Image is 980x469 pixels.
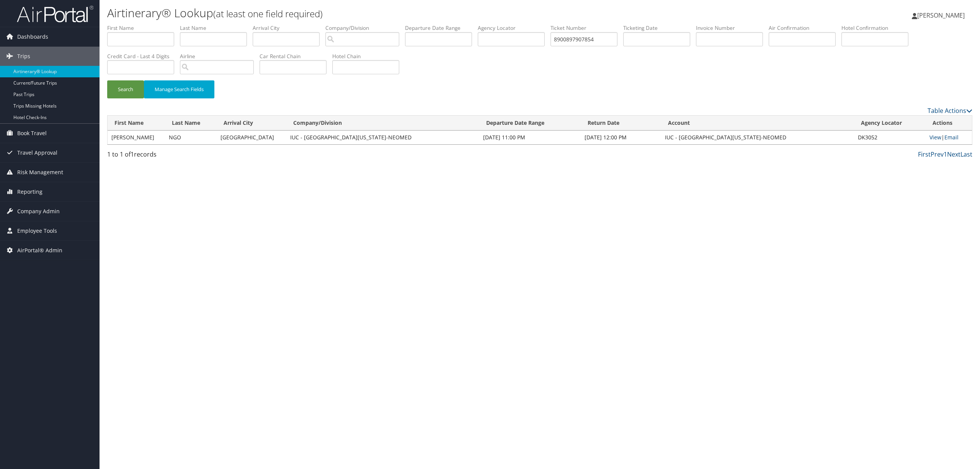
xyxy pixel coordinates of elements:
[217,116,286,131] th: Arrival City: activate to sort column ascending
[550,24,623,32] label: Ticket Number
[405,24,478,32] label: Departure Date Range
[286,131,479,144] td: IUC - [GEOGRAPHIC_DATA][US_STATE]-NEOMED
[17,182,42,201] span: Reporting
[696,24,769,32] label: Invoice Number
[17,221,57,240] span: Employee Tools
[108,116,165,131] th: First Name: activate to sort column descending
[581,131,661,144] td: [DATE] 12:00 PM
[661,131,854,144] td: IUC - [GEOGRAPHIC_DATA][US_STATE]-NEOMED
[931,150,944,159] a: Prev
[260,52,332,60] label: Car Rental Chain
[107,5,684,21] h1: Airtinerary® Lookup
[286,116,479,131] th: Company/Division
[17,163,63,182] span: Risk Management
[926,116,972,131] th: Actions
[918,150,931,159] a: First
[332,52,405,60] label: Hotel Chain
[17,47,30,66] span: Trips
[17,5,93,23] img: airportal-logo.png
[479,116,581,131] th: Departure Date Range: activate to sort column ascending
[581,116,661,131] th: Return Date: activate to sort column ascending
[165,116,217,131] th: Last Name: activate to sort column ascending
[623,24,696,32] label: Ticketing Date
[180,52,260,60] label: Airline
[17,124,47,143] span: Book Travel
[108,131,165,144] td: [PERSON_NAME]
[944,150,947,159] a: 1
[479,131,581,144] td: [DATE] 11:00 PM
[854,116,926,131] th: Agency Locator: activate to sort column ascending
[926,131,972,144] td: |
[960,150,972,159] a: Last
[217,131,286,144] td: [GEOGRAPHIC_DATA]
[165,131,217,144] td: NGO
[947,150,960,159] a: Next
[17,241,62,260] span: AirPortal® Admin
[661,116,854,131] th: Account: activate to sort column ascending
[131,150,134,159] span: 1
[253,24,325,32] label: Arrival City
[928,106,972,115] a: Table Actions
[917,11,965,20] span: [PERSON_NAME]
[17,202,60,221] span: Company Admin
[107,80,144,98] button: Search
[944,134,959,141] a: Email
[929,134,941,141] a: View
[478,24,550,32] label: Agency Locator
[769,24,841,32] label: Air Confirmation
[912,4,972,27] a: [PERSON_NAME]
[325,24,405,32] label: Company/Division
[107,150,315,163] div: 1 to 1 of records
[144,80,214,98] button: Manage Search Fields
[107,24,180,32] label: First Name
[17,27,48,46] span: Dashboards
[17,143,57,162] span: Travel Approval
[180,24,253,32] label: Last Name
[854,131,926,144] td: DK3052
[213,7,323,20] small: (at least one field required)
[107,52,180,60] label: Credit Card - Last 4 Digits
[841,24,914,32] label: Hotel Confirmation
